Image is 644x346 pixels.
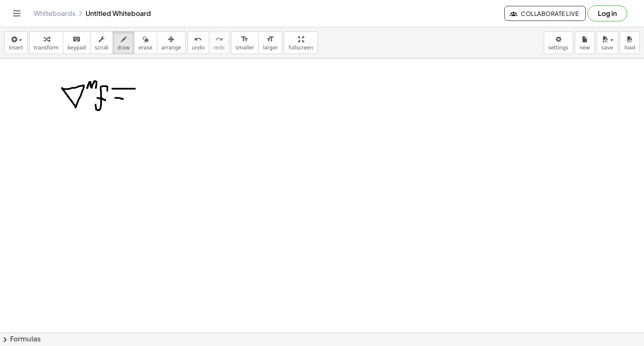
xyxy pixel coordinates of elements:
span: keypad [68,45,86,51]
button: new [575,31,595,54]
button: fullscreen [284,31,317,54]
i: keyboard [73,34,80,44]
button: keyboardkeypad [63,31,91,54]
span: Collaborate Live [512,10,579,17]
span: settings [548,45,569,51]
button: erase [134,31,157,54]
span: larger [263,45,278,51]
i: redo [215,34,223,44]
button: Collaborate Live [504,6,586,21]
button: settings [544,31,573,54]
button: scrub [90,31,113,54]
span: redo [213,45,225,51]
i: undo [194,34,202,44]
span: save [601,45,613,51]
button: redoredo [209,31,229,54]
button: arrange [157,31,186,54]
span: insert [9,45,23,51]
button: load [620,31,640,54]
button: undoundo [187,31,209,54]
span: undo [192,45,205,51]
button: draw [113,31,135,54]
a: Whiteboards [34,9,75,18]
span: fullscreen [288,45,313,51]
button: Log in [587,5,627,21]
span: erase [138,45,152,51]
span: scrub [95,45,109,51]
button: format_sizelarger [258,31,282,54]
button: Toggle navigation [10,7,23,20]
span: transform [34,45,59,51]
span: draw [117,45,130,51]
button: save [597,31,618,54]
span: smaller [236,45,254,51]
span: arrange [161,45,181,51]
span: load [624,45,635,51]
i: format_size [241,34,249,44]
i: format_size [266,34,274,44]
button: format_sizesmaller [231,31,259,54]
button: insert [4,31,28,54]
span: new [579,45,590,51]
button: transform [29,31,63,54]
